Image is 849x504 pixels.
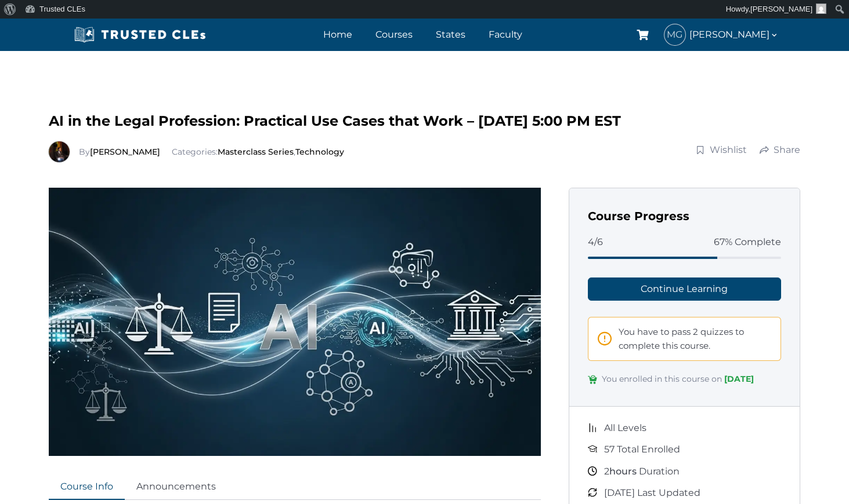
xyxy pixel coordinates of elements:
span: All Levels [604,421,646,436]
span: hours [609,466,637,477]
span: You enrolled in this course on [602,372,754,388]
span: By [79,147,162,157]
span: 4/6 [588,235,603,250]
a: Technology [295,147,344,157]
a: Continue Learning [588,277,782,301]
span: [DATE] Last Updated [604,485,700,501]
a: Home [320,26,355,43]
a: Wishlist [695,143,747,157]
a: States [433,26,468,43]
span: You have to pass 2 quizzes to complete this course. [619,325,772,353]
span: [PERSON_NAME] [689,27,779,42]
div: Categories: , [79,145,344,158]
span: [PERSON_NAME] [750,5,812,13]
a: Courses [373,26,416,43]
a: Share [759,143,801,157]
a: Course Info [49,474,125,500]
span: [DATE] [724,374,754,384]
span: 2 [604,466,609,477]
img: Richard Estevez [49,141,70,162]
span: MG [664,24,685,45]
a: [PERSON_NAME] [90,147,160,157]
span: Duration [604,464,680,479]
img: Trusted CLEs [71,26,209,43]
span: AI in the Legal Profession: Practical Use Cases that Work – [DATE] 5:00 PM EST [49,112,621,129]
img: AI-in-the-Legal-Profession.webp [49,188,541,456]
a: Masterclass Series [218,147,294,157]
span: 57 Total Enrolled [604,442,680,457]
span: 67% Complete [714,235,781,250]
a: Announcements [125,474,227,500]
a: Faculty [486,26,525,43]
h3: Course Progress [588,207,782,225]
